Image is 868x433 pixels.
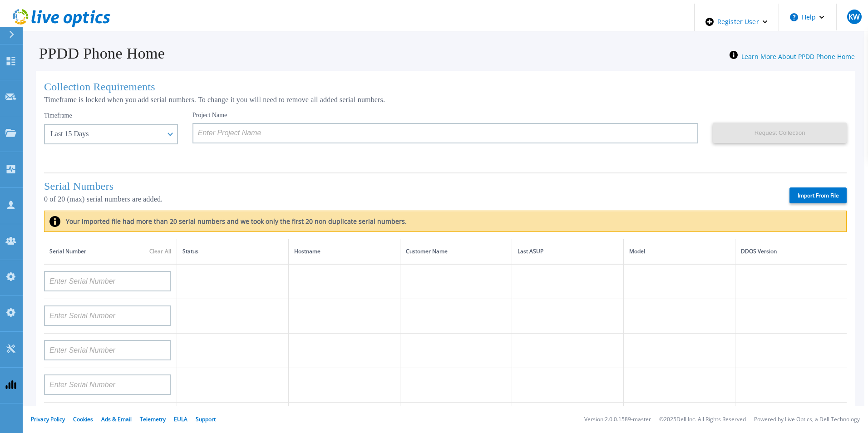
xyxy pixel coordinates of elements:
a: Ads & Email [101,415,132,423]
th: Customer Name [400,239,512,264]
button: Request Collection [713,123,847,143]
a: Telemetry [140,415,166,423]
button: Help [779,4,836,31]
h1: PPDD Phone Home [26,45,165,62]
li: Version: 2.0.0.1589-master [584,417,651,423]
li: © 2025 Dell Inc. All Rights Reserved [659,417,746,423]
h1: Serial Numbers [44,180,774,192]
input: Enter Serial Number [44,340,171,360]
input: Enter Serial Number [44,374,171,395]
th: Last ASUP [512,239,624,264]
input: Enter Serial Number [44,271,171,291]
div: Serial Number [49,246,171,256]
label: Import From File [789,187,847,203]
th: DDOS Version [735,239,847,264]
input: Enter Project Name [192,123,699,143]
a: Cookies [73,415,93,423]
input: Enter Serial Number [44,305,171,326]
h1: Collection Requirements [44,81,847,93]
li: Powered by Live Optics, a Dell Technology [754,417,860,423]
th: Model [624,239,735,264]
a: Privacy Policy [31,415,65,423]
th: Status [177,239,289,264]
a: Learn More About PPDD Phone Home [741,52,855,61]
span: KW [848,13,860,20]
label: Your imported file had more than 20 serial numbers and we took only the first 20 non duplicate se... [60,217,407,226]
div: Register User [695,4,779,40]
label: Project Name [192,112,227,118]
div: Last 15 Days [50,130,162,138]
th: Hostname [289,239,400,264]
p: Timeframe is locked when you add serial numbers. To change it you will need to remove all added s... [44,96,847,104]
a: Support [196,415,216,423]
label: Timeframe [44,112,72,119]
p: 0 of 20 (max) serial numbers are added. [44,195,774,203]
a: EULA [174,415,187,423]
